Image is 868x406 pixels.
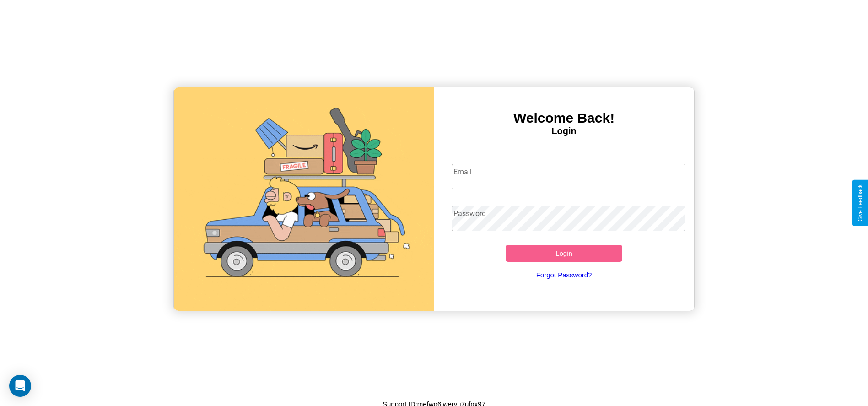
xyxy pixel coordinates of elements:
[857,184,863,222] div: Give Feedback
[447,262,681,288] a: Forgot Password?
[506,245,623,262] button: Login
[9,375,31,397] div: Open Intercom Messenger
[434,110,694,126] h3: Welcome Back!
[434,126,694,136] h4: Login
[174,87,434,311] img: gif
